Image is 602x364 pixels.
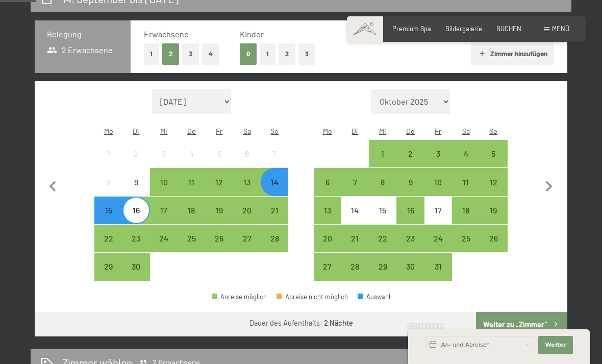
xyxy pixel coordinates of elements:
[341,168,369,196] div: Tue Oct 07 2025
[341,253,369,280] div: Anreise möglich
[178,197,205,224] div: Anreise möglich
[94,253,122,280] div: Mon Sep 29 2025
[151,178,177,204] div: 10
[397,150,423,175] div: 2
[233,197,261,224] div: Anreise möglich
[496,25,521,33] a: BUCHEN
[206,197,233,224] div: Anreise möglich
[452,197,480,224] div: Anreise möglich
[243,127,251,135] abbr: Samstag
[369,140,396,167] div: Anreise möglich
[150,225,178,252] div: Wed Sep 24 2025
[424,168,452,196] div: Anreise möglich
[452,225,480,252] div: Anreise möglich
[341,197,369,224] div: Tue Oct 14 2025
[369,253,396,280] div: Anreise möglich
[233,140,261,167] div: Sat Sep 06 2025
[144,43,160,64] button: 1
[396,225,424,252] div: Anreise möglich
[122,253,150,280] div: Tue Sep 30 2025
[150,197,178,224] div: Anreise möglich
[178,140,205,167] div: Anreise nicht möglich
[234,206,260,232] div: 20
[261,197,288,224] div: Anreise möglich
[270,127,279,135] abbr: Sonntag
[94,168,122,196] div: Anreise nicht möglich
[406,127,415,135] abbr: Donnerstag
[179,234,204,260] div: 25
[123,206,149,232] div: 16
[424,225,452,252] div: Anreise möglich
[342,262,368,288] div: 28
[314,253,341,280] div: Anreise möglich
[178,197,205,224] div: Thu Sep 18 2025
[179,150,204,175] div: 4
[206,140,233,167] div: Fri Sep 05 2025
[122,168,150,196] div: Tue Sep 09 2025
[480,140,507,167] div: Sun Oct 05 2025
[452,168,480,196] div: Anreise möglich
[207,234,232,260] div: 26
[240,43,257,64] button: 0
[538,336,573,354] button: Weiter
[424,197,452,224] div: Anreise nicht möglich
[341,225,369,252] div: Tue Oct 21 2025
[122,168,150,196] div: Anreise nicht möglich
[94,225,122,252] div: Anreise möglich
[122,140,150,167] div: Tue Sep 02 2025
[122,197,150,224] div: Tue Sep 16 2025
[425,262,451,288] div: 31
[314,197,341,224] div: Mon Oct 13 2025
[358,294,390,300] div: Auswahl
[233,168,261,196] div: Sat Sep 13 2025
[262,234,287,260] div: 28
[341,197,369,224] div: Anreise nicht möglich
[453,150,479,175] div: 4
[341,168,369,196] div: Anreise möglich
[122,197,150,224] div: Anreise möglich
[234,234,260,260] div: 27
[94,225,122,252] div: Mon Sep 22 2025
[369,168,396,196] div: Wed Oct 08 2025
[379,127,386,135] abbr: Mittwoch
[150,197,178,224] div: Wed Sep 17 2025
[397,206,423,232] div: 16
[452,140,480,167] div: Sat Oct 04 2025
[233,140,261,167] div: Anreise nicht möglich
[476,312,567,336] button: Weiter zu „Zimmer“
[341,225,369,252] div: Anreise möglich
[341,253,369,280] div: Tue Oct 28 2025
[396,168,424,196] div: Anreise möglich
[95,262,121,288] div: 29
[150,225,178,252] div: Anreise möglich
[480,225,507,252] div: Sun Oct 26 2025
[122,225,150,252] div: Tue Sep 23 2025
[342,234,368,260] div: 21
[277,294,348,300] div: Abreise nicht möglich
[480,140,507,167] div: Anreise möglich
[162,43,179,64] button: 2
[151,150,177,175] div: 3
[314,225,341,252] div: Anreise möglich
[178,225,205,252] div: Thu Sep 25 2025
[179,178,204,204] div: 11
[233,168,261,196] div: Anreise möglich
[396,253,424,280] div: Thu Oct 30 2025
[452,140,480,167] div: Anreise möglich
[462,127,470,135] abbr: Samstag
[445,25,482,33] a: Bildergalerie
[396,197,424,224] div: Anreise möglich
[424,168,452,196] div: Fri Oct 10 2025
[392,25,431,33] a: Premium Spa
[150,168,178,196] div: Wed Sep 10 2025
[206,225,233,252] div: Fri Sep 26 2025
[94,197,122,224] div: Mon Sep 15 2025
[94,197,122,224] div: Anreise möglich
[369,197,396,224] div: Anreise nicht möglich
[545,341,566,349] span: Weiter
[452,197,480,224] div: Sat Oct 18 2025
[182,43,199,64] button: 3
[123,234,149,260] div: 23
[104,127,113,135] abbr: Montag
